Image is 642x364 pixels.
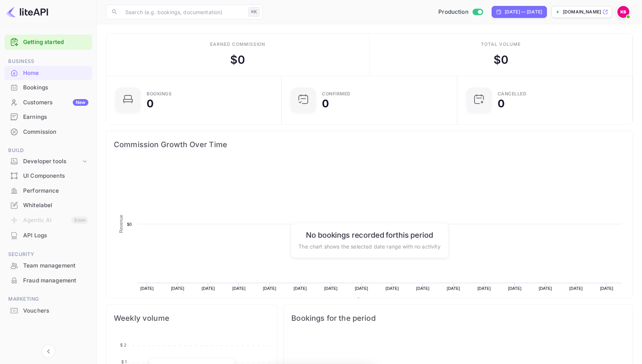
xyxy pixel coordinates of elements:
p: The chart shows the selected date range with no activity [298,242,440,250]
span: Build [4,146,92,155]
text: [DATE] [477,286,491,291]
a: API Logs [4,228,92,242]
div: Commission [4,125,92,139]
div: Switch to Sandbox mode [435,8,486,16]
img: LiteAPI logo [6,6,48,18]
text: [DATE] [232,286,246,291]
span: Marketing [4,295,92,303]
a: Bookings [4,80,92,94]
text: [DATE] [600,286,614,291]
div: Bookings [147,92,172,96]
a: CustomersNew [4,95,92,109]
a: Commission [4,125,92,139]
span: Commission Growth Over Time [114,139,625,151]
div: Performance [4,184,92,198]
div: Customers [23,98,88,107]
tspan: $ 2 [120,342,126,348]
a: Fraud management [4,273,92,287]
div: $ 0 [230,51,245,68]
text: [DATE] [447,286,460,291]
div: Home [4,66,92,80]
div: Home [23,69,88,77]
button: Collapse navigation [42,345,55,358]
a: Getting started [23,38,88,47]
a: Whitelabel [4,198,92,212]
a: Earnings [4,110,92,124]
div: Total volume [481,41,521,48]
text: Revenue [363,298,382,303]
div: Earnings [4,110,92,124]
div: Bookings [23,83,88,92]
div: Vouchers [23,307,88,315]
text: [DATE] [202,286,215,291]
div: Earnings [23,113,88,121]
a: UI Components [4,169,92,183]
div: Performance [23,187,88,195]
span: Bookings for the period [291,312,625,324]
div: API Logs [4,228,92,243]
p: [DOMAIN_NAME] [563,9,601,15]
text: [DATE] [355,286,368,291]
div: ⌘K [248,7,260,17]
img: Kyle Bromont [617,6,629,18]
text: [DATE] [140,286,154,291]
div: Team management [4,259,92,273]
text: Revenue [119,215,124,233]
div: Fraud management [4,273,92,288]
h6: No bookings recorded for this period [298,230,440,239]
a: Team management [4,259,92,272]
span: Security [4,250,92,259]
div: UI Components [23,172,88,180]
span: Weekly volume [114,312,270,324]
div: CustomersNew [4,95,92,110]
text: [DATE] [263,286,276,291]
div: Confirmed [322,92,351,96]
div: CANCELLED [498,92,527,96]
div: Whitelabel [4,198,92,213]
div: Commission [23,128,88,136]
a: Performance [4,184,92,197]
text: [DATE] [569,286,583,291]
a: Home [4,66,92,80]
div: Whitelabel [23,201,88,210]
text: [DATE] [294,286,307,291]
div: Team management [23,262,88,270]
text: [DATE] [416,286,430,291]
input: Search (e.g. bookings, documentation) [121,4,245,19]
div: Developer tools [23,157,81,166]
div: Getting started [4,35,92,50]
div: Fraud management [23,276,88,285]
text: [DATE] [508,286,522,291]
text: [DATE] [539,286,552,291]
span: Business [4,57,92,66]
text: [DATE] [171,286,184,291]
div: Vouchers [4,304,92,318]
div: UI Components [4,169,92,183]
div: $ 0 [494,51,508,68]
div: 0 [147,98,154,109]
div: Click to change the date range period [492,6,547,18]
div: 0 [322,98,329,109]
text: $0 [127,222,132,227]
a: Vouchers [4,304,92,317]
div: API Logs [23,231,88,240]
text: [DATE] [324,286,338,291]
div: Earned commission [210,41,265,48]
div: Bookings [4,80,92,95]
text: [DATE] [385,286,399,291]
span: Production [438,8,469,16]
div: New [73,99,88,106]
div: Developer tools [4,155,92,168]
div: [DATE] — [DATE] [505,9,542,15]
div: 0 [498,98,505,109]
